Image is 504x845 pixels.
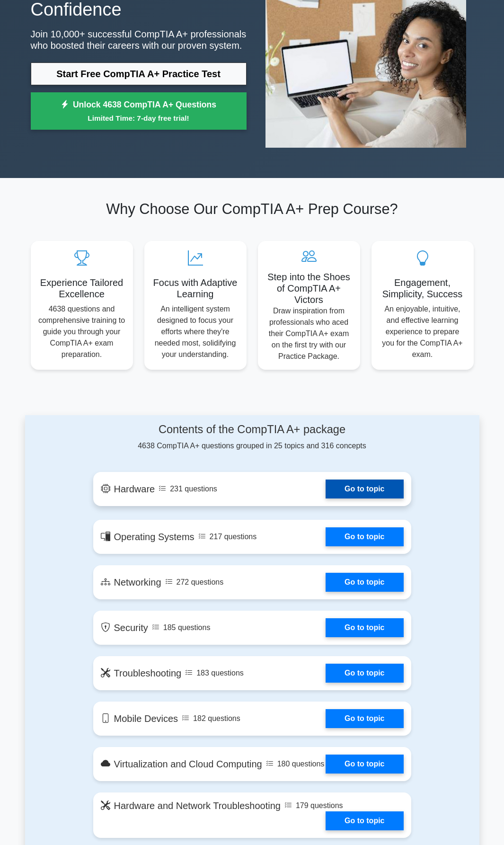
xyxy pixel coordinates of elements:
div: 4638 CompTIA A+ questions grouped in 25 topics and 316 concepts [93,423,411,451]
p: Draw inspiration from professionals who aced their CompTIA A+ exam on the first try with our Prac... [265,305,353,362]
a: Go to topic [326,664,403,683]
p: 4638 questions and comprehensive training to guide you through your CompTIA A+ exam preparation. [38,303,125,360]
h4: Contents of the CompTIA A+ package [93,423,411,436]
h2: Why Choose Our CompTIA A+ Prep Course? [31,201,474,218]
a: Go to topic [326,709,403,728]
small: Limited Time: 7-day free trial! [43,113,235,124]
a: Go to topic [326,573,403,592]
a: Unlock 4638 CompTIA A+ QuestionsLimited Time: 7-day free trial! [31,92,247,130]
h5: Engagement, Simplicity, Success [379,277,466,300]
p: Join 10,000+ successful CompTIA A+ professionals who boosted their careers with our proven system. [31,28,247,51]
a: Go to topic [326,618,403,637]
a: Go to topic [326,811,403,830]
a: Go to topic [326,480,403,498]
p: An enjoyable, intuitive, and effective learning experience to prepare you for the CompTIA A+ exam. [379,303,466,360]
a: Go to topic [326,755,403,774]
a: Go to topic [326,527,403,546]
p: An intelligent system designed to focus your efforts where they're needed most, solidifying your ... [152,303,239,360]
a: Start Free CompTIA A+ Practice Test [31,62,247,85]
h5: Experience Tailored Excellence [38,277,125,300]
h5: Step into the Shoes of CompTIA A+ Victors [265,271,353,305]
h5: Focus with Adaptive Learning [152,277,239,300]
